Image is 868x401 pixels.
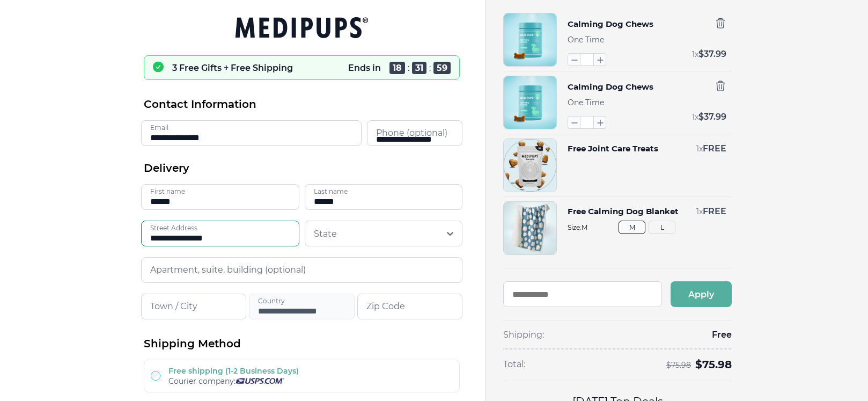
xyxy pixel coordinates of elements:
[568,17,653,31] button: Calming Dog Chews
[389,62,405,74] span: 18
[568,98,604,107] span: One Time
[703,143,726,154] span: FREE
[144,161,189,176] span: Delivery
[698,49,726,59] span: $ 37.99
[433,62,451,74] span: 59
[695,358,732,371] span: $ 75.98
[172,63,293,73] p: 3 Free Gifts + Free Shipping
[236,378,284,384] img: Usps courier company
[568,35,604,45] span: One Time
[429,63,431,73] span: :
[692,112,698,122] span: 1 x
[504,76,556,129] img: Calming Dog Chews
[568,206,679,217] button: Free Calming Dog Blanket
[696,144,703,154] span: 1 x
[568,143,658,155] button: Free Joint Care Treats
[712,329,732,341] span: Free
[408,63,409,73] span: :
[504,139,556,192] img: Free Joint Care Treats
[692,49,698,59] span: 1 x
[504,13,556,66] img: Calming Dog Chews
[619,221,645,234] button: M
[348,63,381,73] p: Ends in
[503,329,544,341] span: Shipping:
[696,207,703,216] span: 1 x
[503,359,525,370] span: Total:
[703,206,726,216] span: FREE
[568,223,726,231] span: Size: M
[666,361,691,369] span: $ 75.98
[504,202,556,254] img: Free Calming Dog Blanket
[168,376,236,386] span: Courier company:
[144,337,460,351] h2: Shipping Method
[649,221,675,234] button: L
[568,80,653,94] button: Calming Dog Chews
[671,281,732,307] button: Apply
[412,62,426,74] span: 31
[144,97,256,112] span: Contact Information
[698,112,726,122] span: $ 37.99
[168,366,299,376] label: Free shipping (1-2 Business Days)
